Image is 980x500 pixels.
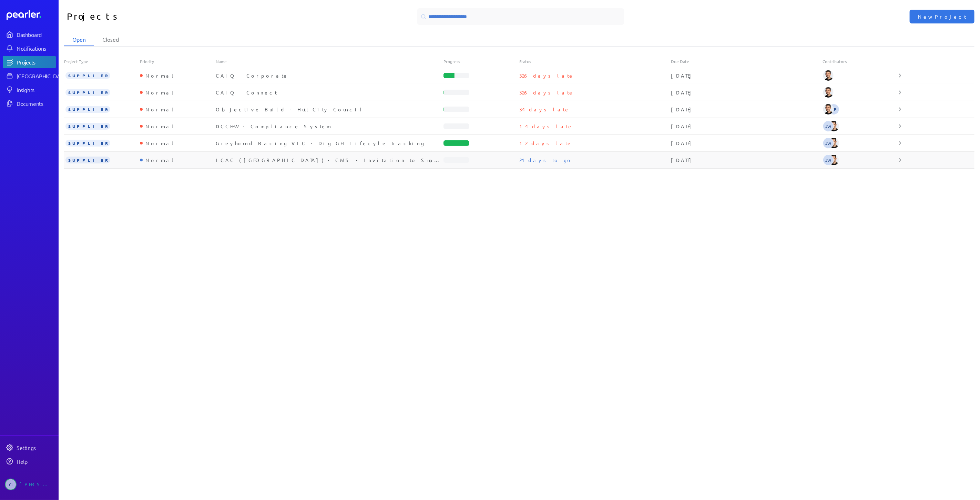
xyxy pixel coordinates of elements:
[143,89,176,96] div: Normal
[143,123,176,130] div: Normal
[671,89,823,96] div: [DATE]
[65,89,110,96] span: SUPPLIER
[519,157,572,163] p: 24 days to go
[671,157,823,163] div: [DATE]
[216,59,443,64] div: Name
[216,123,443,130] div: DCCEEW - Compliance System
[5,479,17,490] span: Carolina Irigoyen
[671,123,823,130] div: [DATE]
[3,70,56,82] a: [GEOGRAPHIC_DATA]
[828,154,839,166] img: James Layton
[65,72,110,79] span: SUPPLIER
[65,157,110,163] span: SUPPLIER
[823,59,899,64] div: Contributors
[519,106,570,113] p: 34 days late
[143,157,176,163] div: Normal
[823,154,834,166] span: Jeremy Williams
[17,59,55,66] div: Projects
[65,123,110,130] span: SUPPLIER
[828,104,839,115] span: Grant English
[17,86,55,93] div: Insights
[7,10,56,20] a: Dashboard
[671,106,823,113] div: [DATE]
[3,441,56,454] a: Settings
[17,45,55,52] div: Notifications
[823,104,834,115] img: James Layton
[3,476,56,493] a: CI[PERSON_NAME]
[17,100,55,107] div: Documents
[910,10,974,23] button: New Project
[216,106,443,113] div: Objective Build - Hutt City Council
[17,444,55,451] div: Settings
[19,479,54,490] div: [PERSON_NAME]
[443,59,519,64] div: Progress
[65,106,110,113] span: SUPPLIER
[823,87,834,98] img: James Layton
[3,28,56,41] a: Dashboard
[17,72,68,79] div: [GEOGRAPHIC_DATA]
[216,72,443,79] div: CAIQ - Corporate
[64,59,140,64] div: Project Type
[3,42,56,54] a: Notifications
[17,31,55,38] div: Dashboard
[143,140,176,147] div: Normal
[671,59,823,64] div: Due Date
[519,59,671,64] div: Status
[828,121,839,132] img: James Layton
[823,138,834,149] span: Jeremy Williams
[216,140,443,147] div: Greyhound Racing VIC - Dig GH Lifecyle Tracking
[671,140,823,147] div: [DATE]
[143,106,176,113] div: Normal
[140,59,216,64] div: Priority
[67,8,289,25] h1: Projects
[671,72,823,79] div: [DATE]
[3,56,56,68] a: Projects
[828,138,839,149] img: James Layton
[94,33,127,46] li: Closed
[17,458,55,465] div: Help
[519,89,574,96] p: 326 days late
[65,140,110,147] span: SUPPLIER
[519,72,574,79] p: 326 days late
[143,72,176,79] div: Normal
[918,13,966,20] span: New Project
[3,97,56,110] a: Documents
[823,121,834,132] span: Jeremy Williams
[3,83,56,96] a: Insights
[3,455,56,468] a: Help
[519,123,573,130] p: 14 days late
[64,33,94,46] li: Open
[216,157,443,163] div: ICAC ([GEOGRAPHIC_DATA]) - CMS - Invitation to Supply
[216,89,443,96] div: CAIQ - Connect
[823,70,834,81] img: James Layton
[519,140,572,147] p: 12 days late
